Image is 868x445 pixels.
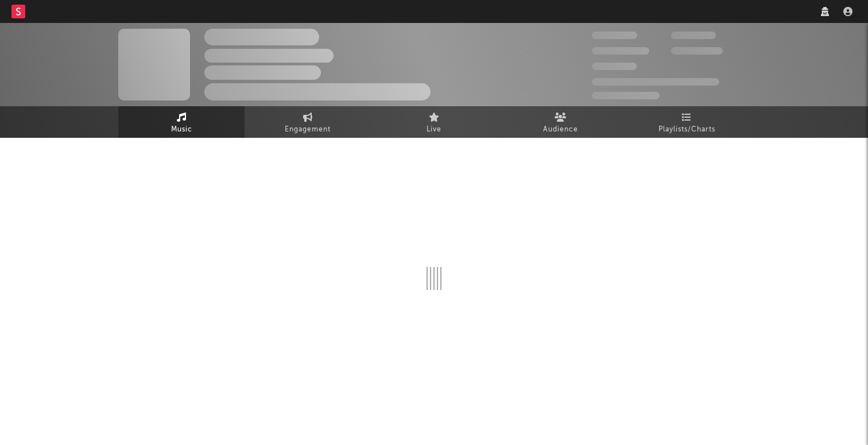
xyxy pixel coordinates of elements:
[671,32,716,39] span: 100 000
[171,123,192,137] span: Music
[592,32,637,39] span: 300 000
[427,123,441,137] span: Live
[371,106,497,138] a: Live
[245,106,371,138] a: Engagement
[623,106,750,138] a: Playlists/Charts
[658,123,715,137] span: Playlists/Charts
[671,47,723,55] span: 1 000 000
[285,123,331,137] span: Engagement
[592,63,637,70] span: 100 000
[118,106,245,138] a: Music
[497,106,623,138] a: Audience
[592,92,660,99] span: Jump Score: 85.0
[592,47,649,55] span: 50 000 000
[592,78,719,86] span: 50 000 000 Monthly Listeners
[543,123,578,137] span: Audience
